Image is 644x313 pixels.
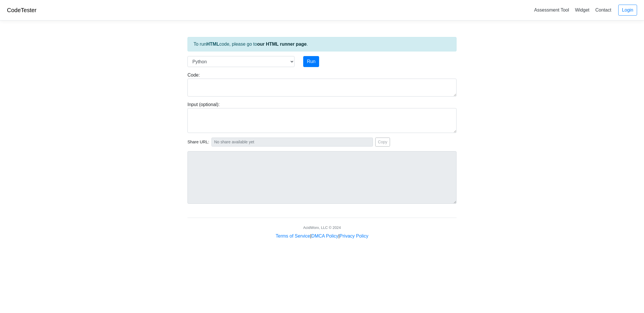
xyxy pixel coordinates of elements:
[375,138,390,147] button: Copy
[276,233,368,240] div: | |
[187,37,457,51] div: To run code, please go to .
[573,5,592,15] a: Widget
[303,56,319,67] button: Run
[257,42,307,47] a: our HTML runner page
[276,234,310,238] a: Terms of Service
[618,5,637,16] a: Login
[532,5,571,15] a: Assessment Tool
[593,5,614,15] a: Contact
[311,234,338,238] a: DMCA Policy
[340,234,369,238] a: Privacy Policy
[183,72,461,97] div: Code:
[206,42,219,47] strong: HTML
[211,138,373,147] input: No share available yet
[7,7,36,13] a: CodeTester
[183,101,461,133] div: Input (optional):
[187,139,209,145] span: Share URL:
[303,225,341,230] div: AcidWorx, LLC © 2024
